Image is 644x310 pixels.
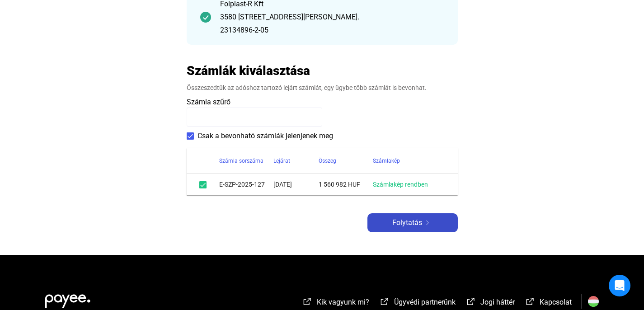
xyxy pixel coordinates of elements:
div: Számlakép [373,155,447,166]
img: external-link-white [379,297,390,306]
td: E-SZP-2025-127 [219,174,273,195]
img: external-link-white [302,297,313,306]
div: Összeszedtük az adóshoz tartozó lejárt számlát, egy ügybe több számlát is bevonhat. [187,83,458,92]
a: external-link-whiteÜgyvédi partnerünk [379,299,456,308]
img: HU.svg [588,296,599,307]
a: external-link-whiteKapcsolat [525,299,572,308]
span: Kapcsolat [540,298,572,306]
div: Lejárat [273,155,290,166]
div: 23134896-2-05 [220,25,444,36]
div: Lejárat [273,155,319,166]
div: Számlakép [373,155,400,166]
a: external-link-whiteJogi háttér [465,299,515,308]
div: Számla sorszáma [219,155,263,166]
span: Jogi háttér [480,298,515,306]
span: Kik vagyunk mi? [317,298,369,306]
h2: Számlák kiválasztása [187,63,310,79]
div: 3580 [STREET_ADDRESS][PERSON_NAME]. [220,12,444,23]
button: Folytatásarrow-right-white [367,213,458,232]
div: Open Intercom Messenger [609,275,630,296]
td: 1 560 982 HUF [319,174,373,195]
a: Számlakép rendben [373,181,428,188]
span: Ügyvédi partnerünk [394,298,456,306]
img: checkmark-darker-green-circle [200,12,211,23]
div: Számla sorszáma [219,155,273,166]
a: external-link-whiteKik vagyunk mi? [302,299,369,308]
img: external-link-white [525,297,536,306]
div: Összeg [319,155,336,166]
span: Folytatás [392,217,422,228]
span: Csak a bevonható számlák jelenjenek meg [197,131,333,141]
span: Számla szűrő [187,98,230,106]
img: external-link-white [465,297,476,306]
img: arrow-right-white [422,221,433,225]
td: [DATE] [273,174,319,195]
img: white-payee-white-dot.svg [45,289,90,308]
div: Összeg [319,155,373,166]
